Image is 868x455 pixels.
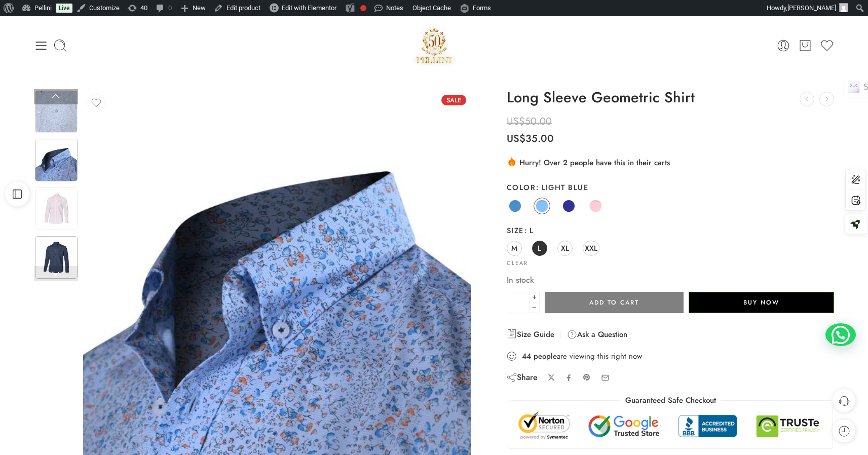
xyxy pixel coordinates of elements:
[507,274,835,287] p: In stock
[507,114,525,129] span: US$
[507,328,554,340] a: Size Guide
[507,260,528,266] a: Clear options
[507,156,835,168] div: Hurry! Over 2 people have this in their carts
[820,39,834,53] a: Wishlist
[583,241,599,256] a: XXL
[507,182,835,193] label: Color
[522,351,531,361] strong: 44
[524,225,534,236] span: L
[35,139,78,181] img: 4ed3cff1176f4ac9a1683b2baff60f4b-Original-1.jpg
[507,225,835,236] label: Size
[507,114,552,129] bdi: 50.00
[561,241,569,255] span: XL
[507,90,835,106] h1: Long Sleeve Geometric Shirt
[516,411,825,441] img: Trust
[507,131,525,146] span: US$
[35,187,78,230] img: 4ed3cff1176f4ac9a1683b2baff60f4b-Original-1.jpg
[35,90,78,133] img: 4ed3cff1176f4ac9a1683b2baff60f4b-Original-1.jpg
[557,241,573,256] a: XL
[534,351,557,361] strong: people
[567,328,627,340] a: Ask a Question
[536,182,588,193] span: Light Blue
[548,374,555,382] a: Share on X
[689,292,834,313] button: Buy Now
[776,39,790,53] a: My Account
[511,241,517,255] span: M
[545,292,684,313] button: Add to cart
[412,24,456,67] a: Pellini -
[787,4,836,12] span: [PERSON_NAME]
[620,395,721,406] legend: Guaranteed Safe Checkout
[601,373,610,382] a: Email to your friends
[583,373,591,382] a: Pin on Pinterest
[412,24,456,67] img: Pellini
[532,241,547,256] a: L
[565,374,573,382] a: Share on Facebook
[282,4,336,12] span: Edit with Elementor
[507,372,538,383] div: Share
[538,241,541,255] span: L
[35,236,78,279] img: 4ed3cff1176f4ac9a1683b2baff60f4b-Original-1.jpg
[56,4,72,13] a: Live
[507,131,554,146] bdi: 35.00
[441,95,466,105] span: Sale
[798,39,812,53] a: Cart
[507,351,835,362] div: are viewing this right now
[507,292,530,313] input: Product quantity
[585,241,597,255] span: XXL
[507,241,522,256] a: M
[360,5,366,11] div: Focus keyphrase not set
